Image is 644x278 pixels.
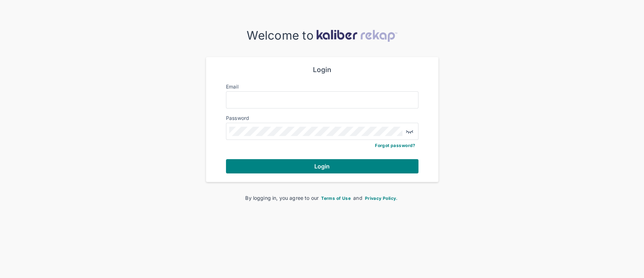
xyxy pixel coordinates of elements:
img: eye-closed.fa43b6e4.svg [405,127,414,136]
a: Privacy Policy. [364,195,399,201]
div: By logging in, you agree to our and [217,194,427,202]
span: Terms of Use [321,196,351,201]
a: Terms of Use [320,195,352,201]
span: Privacy Policy. [365,196,398,201]
span: Login [314,163,330,170]
label: Password [226,115,249,121]
div: Login [226,66,418,74]
button: Login [226,159,418,173]
a: Forgot password? [375,143,415,148]
img: kaliber-logo [316,30,397,42]
label: Email [226,84,238,90]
